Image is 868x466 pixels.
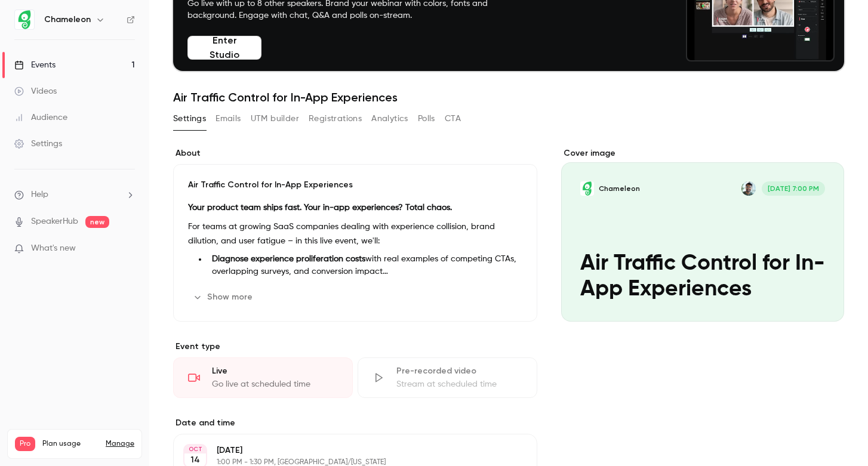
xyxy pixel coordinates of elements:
li: help-dropdown-opener [14,189,135,201]
div: Videos [14,85,57,97]
p: For teams at growing SaaS companies dealing with experience collision, brand dilution, and user f... [188,220,522,248]
li: with real examples of competing CTAs, overlapping surveys, and conversion impact [207,253,522,278]
p: [DATE] [217,445,474,456]
div: Stream at scheduled time [396,378,522,390]
p: Air Traffic Control for In-App Experiences [188,179,522,191]
iframe: Noticeable Trigger [121,243,135,254]
span: Help [31,189,48,201]
button: UTM builder [251,109,299,128]
div: Pre-recorded video [396,365,522,377]
h6: Chameleon [44,14,91,26]
img: Chameleon [15,10,34,29]
button: Analytics [371,109,408,128]
button: CTA [445,109,461,128]
label: Date and time [173,417,537,429]
div: Audience [14,112,67,124]
section: Cover image [561,147,844,322]
button: Registrations [309,109,362,128]
div: Settings [14,138,62,150]
button: Polls [418,109,435,128]
p: Event type [173,341,537,353]
div: Go live at scheduled time [212,378,338,390]
p: 14 [190,454,200,466]
div: Events [14,59,56,71]
button: Emails [216,109,241,128]
span: What's new [31,242,76,255]
button: Settings [173,109,206,128]
div: LiveGo live at scheduled time [173,357,353,398]
span: new [85,216,109,228]
div: Live [212,365,338,377]
a: SpeakerHub [31,215,78,228]
span: Pro [15,437,35,451]
div: OCT [184,445,206,453]
button: Enter Studio [187,36,261,60]
label: About [173,147,537,159]
label: Cover image [561,147,844,159]
strong: Your product team ships fast. Your in-app experiences? Total chaos. [188,203,452,212]
button: Show more [188,288,260,307]
h1: Air Traffic Control for In-App Experiences [173,90,844,104]
span: Plan usage [42,439,99,449]
strong: Diagnose experience proliferation costs [212,255,365,263]
div: Pre-recorded videoStream at scheduled time [358,357,537,398]
a: Manage [106,439,134,449]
